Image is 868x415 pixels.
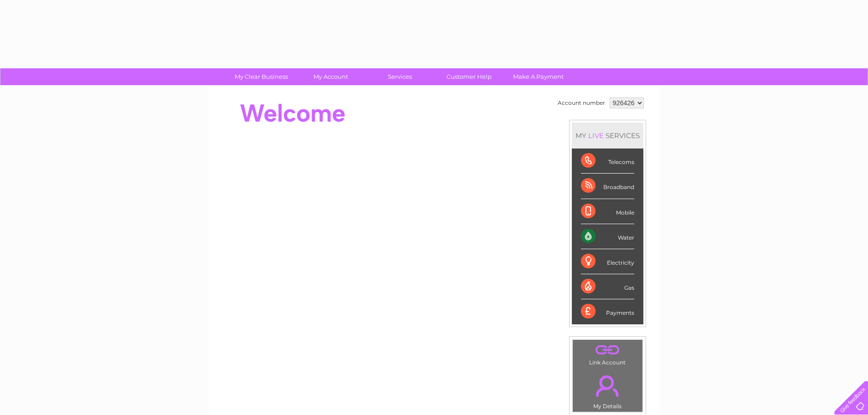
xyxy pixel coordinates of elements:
[581,299,634,324] div: Payments
[572,123,643,149] div: MY SERVICES
[572,339,643,368] td: Link Account
[224,68,299,85] a: My Clear Business
[501,68,576,85] a: Make A Payment
[581,174,634,199] div: Broadband
[581,274,634,299] div: Gas
[581,149,634,174] div: Telecoms
[586,131,606,140] div: LIVE
[572,368,643,412] td: My Details
[575,370,640,402] a: .
[431,68,507,85] a: Customer Help
[581,249,634,274] div: Electricity
[575,342,640,358] a: .
[362,68,437,85] a: Services
[293,68,368,85] a: My Account
[581,224,634,249] div: Water
[555,95,607,111] td: Account number
[581,199,634,224] div: Mobile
